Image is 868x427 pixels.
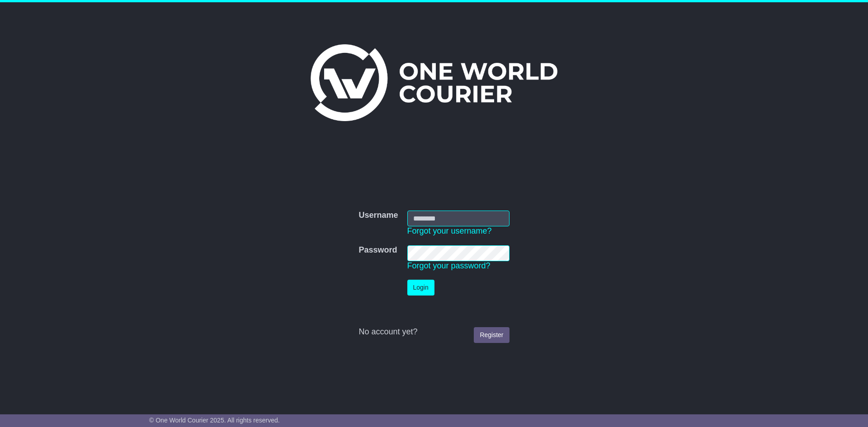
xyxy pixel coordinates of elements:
img: One World [311,44,557,121]
a: Forgot your username? [407,226,492,235]
a: Forgot your password? [407,261,491,270]
label: Password [359,245,397,255]
div: No account yet? [359,327,509,337]
button: Login [407,280,434,296]
a: Register [474,327,509,343]
label: Username [359,211,398,221]
span: © One World Courier 2025. All rights reserved. [149,417,280,424]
